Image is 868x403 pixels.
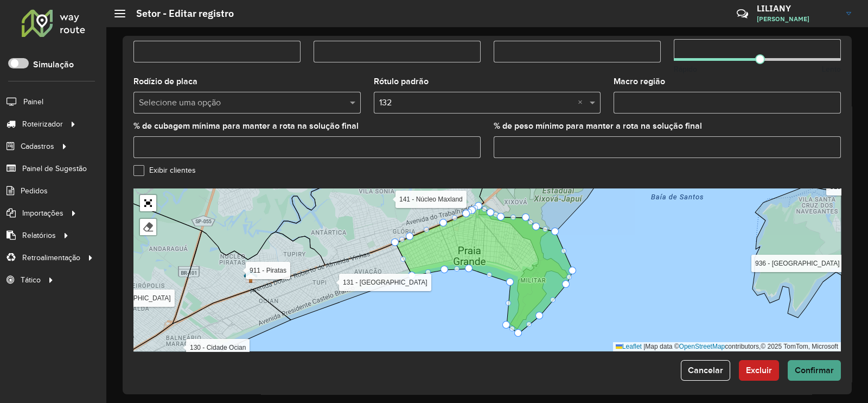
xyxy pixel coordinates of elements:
[795,366,834,375] span: Confirmar
[679,343,725,350] a: OpenStreetMap
[21,274,41,286] span: Tático
[616,343,642,350] a: Leaflet
[731,2,754,26] a: Contato Rápido
[33,58,74,71] label: Simulação
[788,360,841,381] button: Confirmar
[21,141,54,152] span: Cadastros
[133,165,196,176] label: Exibir clientes
[746,366,772,375] span: Excluir
[22,230,56,241] span: Relatórios
[757,14,838,24] span: [PERSON_NAME]
[374,75,429,88] label: Rótulo padrão
[681,360,730,381] button: Cancelar
[822,64,841,75] span: Lento
[22,163,87,174] span: Painel de Sugestão
[22,118,63,130] span: Roteirizador
[140,219,156,235] div: Remover camada(s)
[739,360,779,381] button: Excluir
[613,342,841,351] div: Map data © contributors,© 2025 TomTom, Microsoft
[23,96,43,108] span: Painel
[494,119,702,133] label: % de peso mínimo para manter a rota na solução final
[688,366,723,375] span: Cancelar
[22,207,63,219] span: Importações
[674,64,697,75] span: Rápido
[21,185,48,197] span: Pedidos
[22,252,80,263] span: Retroalimentação
[244,269,258,284] img: Praia Grande
[757,3,838,14] h3: LILIANY
[133,75,197,88] label: Rodízio de placa
[125,8,234,20] h2: Setor - Editar registro
[578,96,587,109] span: Clear all
[643,343,645,350] span: |
[140,195,156,211] a: Abrir mapa em tela cheia
[614,75,665,88] label: Macro região
[133,119,359,133] label: % de cubagem mínima para manter a rota na solução final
